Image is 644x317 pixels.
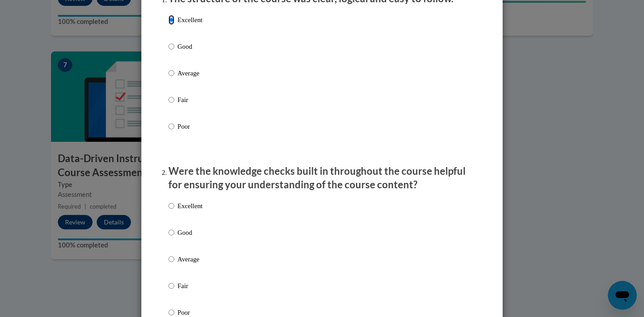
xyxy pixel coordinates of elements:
p: Excellent [177,201,202,211]
input: Good [168,42,174,51]
input: Fair [168,281,174,291]
p: Average [177,68,202,78]
input: Excellent [168,15,174,25]
p: Good [177,228,202,238]
input: Average [168,68,174,78]
p: Were the knowledge checks built in throughout the course helpful for ensuring your understanding ... [168,164,476,192]
input: Fair [168,95,174,105]
input: Good [168,228,174,238]
input: Average [168,254,174,264]
input: Poor [168,121,174,131]
input: Excellent [168,201,174,211]
p: Fair [177,95,202,105]
p: Excellent [177,15,202,25]
p: Average [177,254,202,264]
p: Good [177,42,202,51]
p: Fair [177,281,202,291]
p: Poor [177,121,202,131]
